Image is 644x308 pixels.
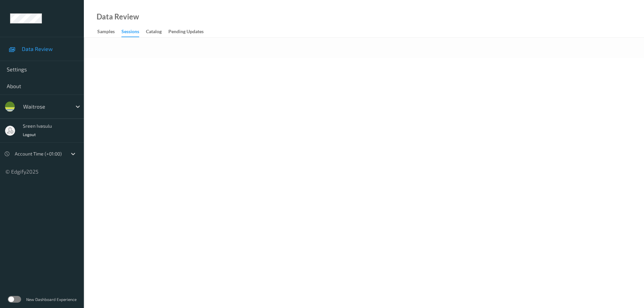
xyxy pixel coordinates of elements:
[97,28,115,37] div: Samples
[97,13,139,20] div: Data Review
[146,28,162,37] div: Catalog
[168,28,204,37] div: Pending Updates
[121,27,146,37] a: Sessions
[168,27,210,37] a: Pending Updates
[146,27,168,37] a: Catalog
[97,27,121,37] a: Samples
[121,28,139,37] div: Sessions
